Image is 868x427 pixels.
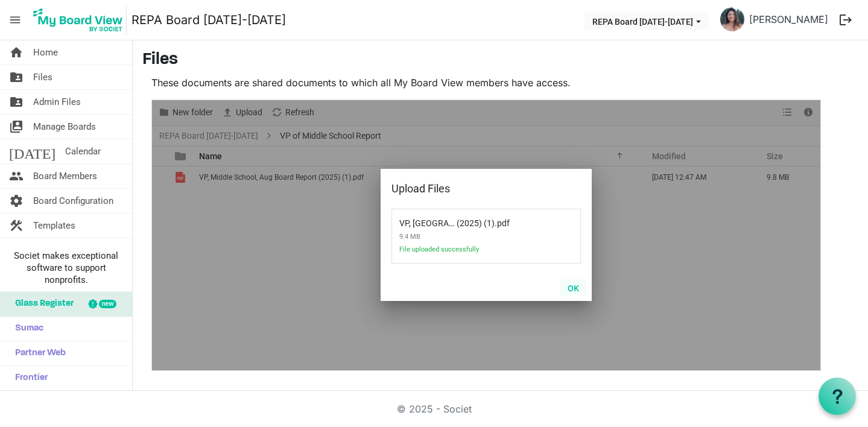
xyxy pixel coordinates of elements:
[9,115,24,139] span: switch_account
[9,90,24,114] span: folder_shared
[560,279,587,296] button: OK
[9,366,48,390] span: Frontier
[4,8,27,31] span: menu
[399,245,526,261] span: File uploaded successfully
[33,40,58,65] span: Home
[33,213,75,238] span: Templates
[9,292,74,316] span: Glass Register
[5,250,127,286] span: Societ makes exceptional software to support nonprofits.
[33,65,52,89] span: Files
[65,139,101,163] span: Calendar
[33,90,81,114] span: Admin Files
[9,341,66,365] span: Partner Web
[9,139,55,163] span: [DATE]
[9,40,24,65] span: home
[399,228,526,245] span: 9.4 MB
[30,5,127,35] img: My Board View Logo
[9,317,43,341] span: Sumac
[33,189,113,213] span: Board Configuration
[99,300,116,308] div: new
[142,50,858,71] h3: Files
[720,7,744,31] img: YcOm1LtmP80IA-PKU6h1PJ--Jn-4kuVIEGfr0aR6qQTzM5pdw1I7-_SZs6Ee-9uXvl2a8gAPaoRLVNHcOWYtXg_thumb.png
[399,211,495,228] span: VP, Middle School, Aug Board Report (2025) (1).pdf
[9,213,24,238] span: construction
[33,164,97,188] span: Board Members
[391,180,543,198] div: Upload Files
[33,115,96,139] span: Manage Boards
[833,7,858,33] button: logout
[397,403,472,415] a: © 2025 - Societ
[30,5,131,35] a: My Board View Logo
[131,8,286,32] a: REPA Board [DATE]-[DATE]
[584,13,709,30] button: REPA Board 2025-2026 dropdownbutton
[9,189,24,213] span: settings
[9,164,24,188] span: people
[9,65,24,89] span: folder_shared
[151,75,821,90] p: These documents are shared documents to which all My Board View members have access.
[744,7,833,31] a: [PERSON_NAME]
